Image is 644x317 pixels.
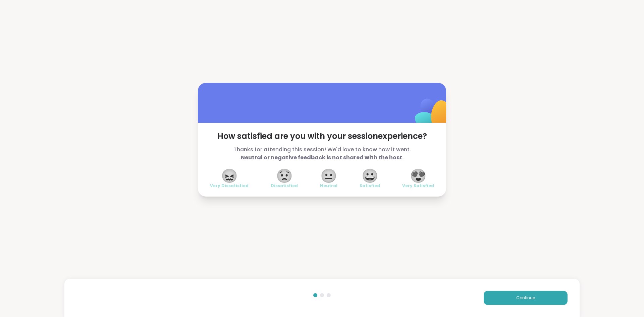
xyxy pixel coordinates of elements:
[210,146,434,162] span: Thanks for attending this session! We'd love to know how it went.
[221,170,238,182] span: 😖
[210,131,434,142] span: How satisfied are you with your session experience?
[320,170,337,182] span: 😐
[362,170,378,182] span: 😀
[271,183,298,189] span: Dissatisfied
[210,183,249,189] span: Very Dissatisfied
[241,154,404,161] b: Neutral or negative feedback is not shared with the host.
[399,81,466,148] img: ShareWell Logomark
[320,183,337,189] span: Neutral
[360,183,380,189] span: Satisfied
[516,295,535,301] span: Continue
[484,291,568,305] button: Continue
[402,183,434,189] span: Very Satisfied
[410,170,427,182] span: 😍
[276,170,293,182] span: 😟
